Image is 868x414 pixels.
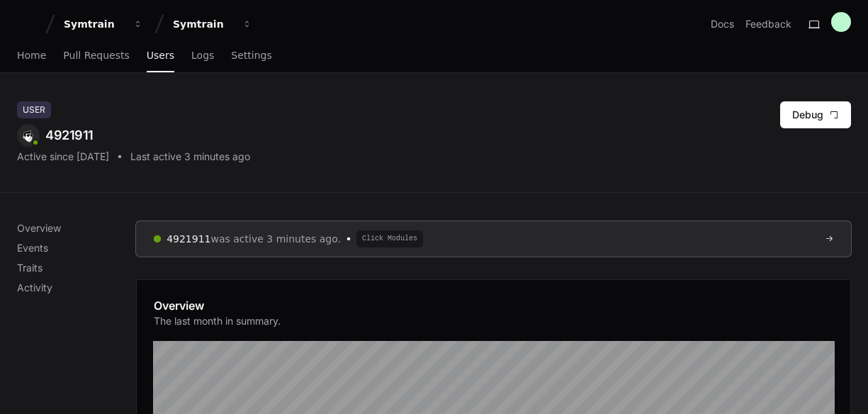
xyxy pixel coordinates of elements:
[17,261,136,275] p: Traits
[136,221,851,257] a: 4921911was active 3 minutes ago.Click Modules
[63,51,129,60] span: Pull Requests
[19,126,38,145] img: 4.svg
[17,150,109,164] div: Active since [DATE]
[154,314,281,328] p: The last month in summary.
[64,17,125,31] div: Symtrain
[147,40,174,72] a: Users
[780,101,851,128] button: Debug
[167,11,258,37] button: Symtrain
[191,51,214,60] span: Logs
[17,101,51,118] div: User
[711,17,734,31] a: Docs
[154,297,833,337] app-pz-page-link-header: Overview
[147,51,174,60] span: Users
[154,297,281,314] h1: Overview
[231,40,271,72] a: Settings
[231,51,271,60] span: Settings
[745,17,791,31] button: Feedback
[356,230,423,247] span: Click Modules
[173,17,234,31] div: Symtrain
[17,40,46,72] a: Home
[58,11,149,37] button: Symtrain
[17,281,136,295] p: Activity
[167,233,210,245] a: 4921911
[17,124,250,147] div: 4921911
[17,221,136,235] p: Overview
[63,40,129,72] a: Pull Requests
[17,241,136,255] p: Events
[130,150,250,164] div: Last active 3 minutes ago
[191,40,214,72] a: Logs
[211,232,342,246] span: was active 3 minutes ago.
[17,51,46,60] span: Home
